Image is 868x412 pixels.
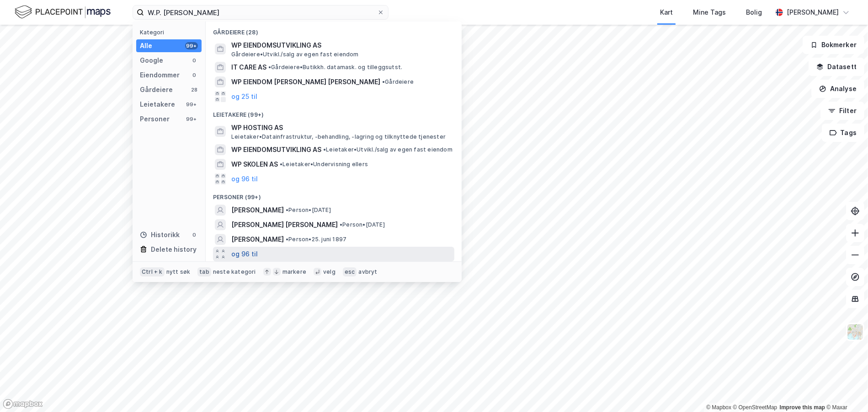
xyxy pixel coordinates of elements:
[343,267,357,276] div: esc
[358,268,377,276] div: avbryt
[822,124,864,142] button: Tags
[820,102,864,120] button: Filter
[213,268,256,276] div: neste kategori
[231,173,258,184] button: og 96 til
[231,219,338,230] span: [PERSON_NAME] [PERSON_NAME]
[268,64,402,71] span: Gårdeiere • Butikkh. datamask. og tilleggsutst.
[140,70,180,81] div: Eiendommer
[231,205,284,216] span: [PERSON_NAME]
[282,268,306,276] div: markere
[809,58,864,76] button: Datasett
[746,7,762,18] div: Bolig
[811,80,864,98] button: Analyse
[231,144,321,155] span: WP EIENDOMSUTVIKLING AS
[206,186,462,203] div: Personer (99+)
[323,146,326,153] span: •
[191,231,198,239] div: 0
[231,62,266,73] span: IT CARE AS
[231,76,380,87] span: WP EIENDOM [PERSON_NAME] [PERSON_NAME]
[231,40,451,51] span: WP EIENDOMSUTVIKLING AS
[140,29,202,36] div: Kategori
[231,159,278,170] span: WP SKOLEN AS
[286,236,288,243] span: •
[206,22,462,38] div: Gårdeiere (28)
[144,5,377,19] input: Søk på adresse, matrikkel, gårdeiere, leietakere eller personer
[660,7,673,18] div: Kart
[231,122,451,133] span: WP HOSTING AS
[140,40,152,51] div: Alle
[166,268,191,276] div: nytt søk
[340,221,342,228] span: •
[286,206,331,214] span: Person • [DATE]
[140,267,165,276] div: Ctrl + k
[340,221,385,228] span: Person • [DATE]
[185,115,198,123] div: 99+
[197,267,211,276] div: tab
[382,78,414,86] span: Gårdeiere
[323,146,453,153] span: Leietaker • Utvikl./salg av egen fast eiendom
[268,64,271,70] span: •
[231,51,359,58] span: Gårdeiere • Utvikl./salg av egen fast eiendom
[140,55,163,66] div: Google
[231,133,446,141] span: Leietaker • Datainfrastruktur, -behandling, -lagring og tilknyttede tjenester
[15,4,111,20] img: logo.f888ab2527a4732fd821a326f86c7f29.svg
[780,404,825,411] a: Improve this map
[191,57,198,64] div: 0
[822,368,868,412] div: Kontrollprogram for chat
[185,101,198,108] div: 99+
[206,104,462,120] div: Leietakere (99+)
[185,42,198,49] div: 99+
[191,71,198,79] div: 0
[140,229,180,240] div: Historikk
[693,7,726,18] div: Mine Tags
[280,161,368,168] span: Leietaker • Undervisning ellers
[803,36,864,54] button: Bokmerker
[382,78,385,85] span: •
[231,249,258,260] button: og 96 til
[151,244,197,255] div: Delete history
[191,86,198,93] div: 28
[733,404,777,411] a: OpenStreetMap
[140,99,175,110] div: Leietakere
[706,404,731,411] a: Mapbox
[323,268,335,276] div: velg
[140,84,173,95] div: Gårdeiere
[822,368,868,412] iframe: Chat Widget
[286,236,346,243] span: Person • 25. juni 1897
[231,234,284,245] span: [PERSON_NAME]
[231,91,257,102] button: og 25 til
[286,206,288,213] span: •
[3,399,43,409] a: Mapbox homepage
[280,161,282,168] span: •
[847,323,864,341] img: Z
[787,7,839,18] div: [PERSON_NAME]
[140,114,170,125] div: Personer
